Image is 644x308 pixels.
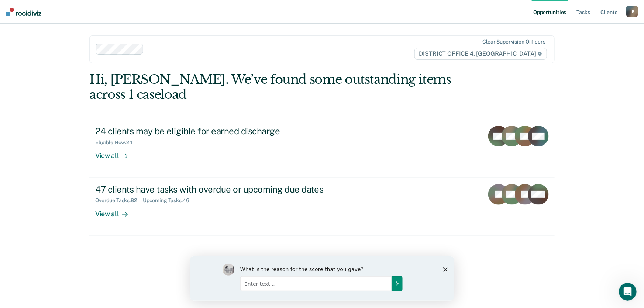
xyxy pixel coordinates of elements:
iframe: Intercom live chat [619,283,637,301]
div: Upcoming Tasks : 46 [143,197,195,204]
div: View all [95,204,137,218]
span: DISTRICT OFFICE 4, [GEOGRAPHIC_DATA] [414,48,547,60]
div: View all [95,146,137,160]
img: Recidiviz [6,8,41,16]
a: 24 clients may be eligible for earned dischargeEligible Now:24View all [89,120,555,178]
div: L B [626,6,638,17]
div: Overdue Tasks : 82 [95,197,143,204]
a: 47 clients have tasks with overdue or upcoming due datesOverdue Tasks:82Upcoming Tasks:46View all [89,178,555,236]
button: LB [626,6,638,17]
div: Clear supervision officers [482,39,545,45]
div: 24 clients may be eligible for earned discharge [95,126,354,136]
div: Hi, [PERSON_NAME]. We’ve found some outstanding items across 1 caseload [89,72,462,102]
iframe: Survey by Kim from Recidiviz [190,256,454,301]
div: 47 clients have tasks with overdue or upcoming due dates [95,184,354,195]
div: Eligible Now : 24 [95,139,138,146]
